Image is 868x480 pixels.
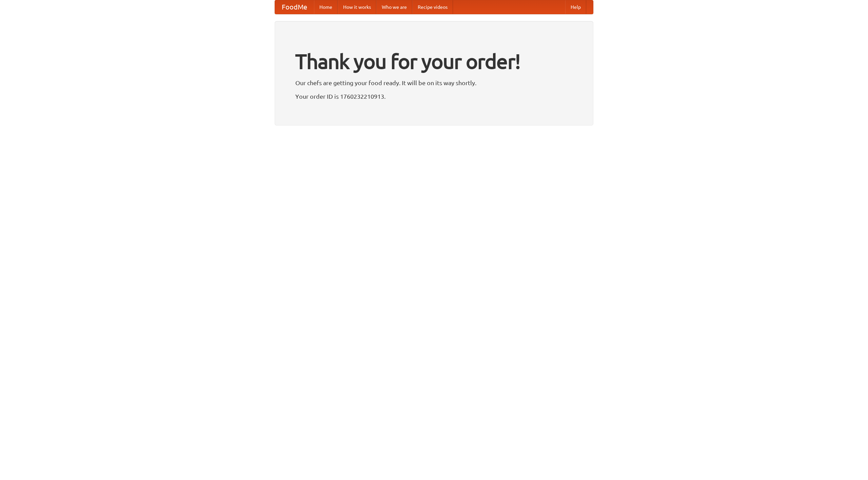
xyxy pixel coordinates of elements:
h1: Thank you for your order! [295,45,573,78]
a: Recipe videos [412,0,453,14]
a: FoodMe [275,0,314,14]
p: Our chefs are getting your food ready. It will be on its way shortly. [295,78,573,88]
p: Your order ID is 1760232210913. [295,91,573,101]
a: Who we are [376,0,412,14]
a: Help [565,0,586,14]
a: Home [314,0,338,14]
a: How it works [338,0,376,14]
